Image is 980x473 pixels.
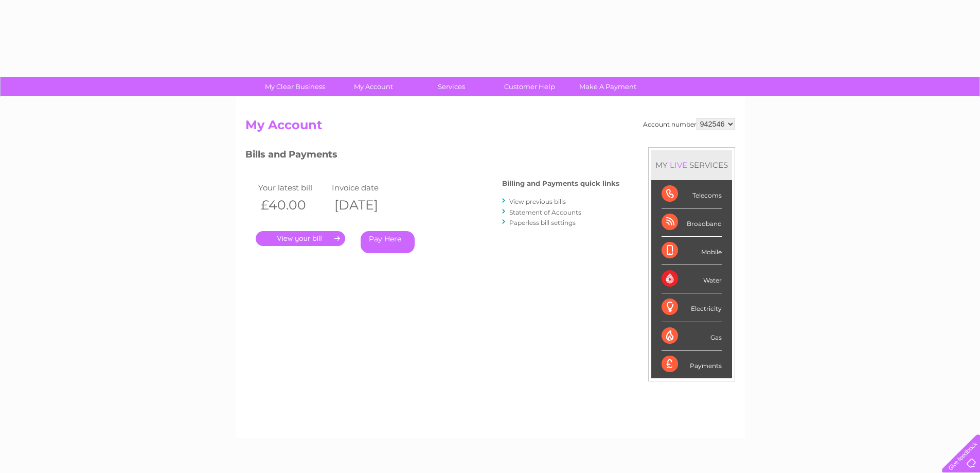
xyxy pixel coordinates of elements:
a: My Clear Business [253,77,337,96]
a: My Account [331,77,416,96]
a: View previous bills [509,198,566,205]
div: Water [662,265,722,293]
div: Payments [662,351,722,378]
td: Invoice date [329,181,403,195]
h2: My Account [245,118,735,137]
a: Pay Here [361,231,415,253]
a: Paperless bill settings [509,219,576,226]
a: Statement of Accounts [509,208,581,216]
th: £40.00 [256,195,330,216]
td: Your latest bill [256,181,330,195]
div: Gas [662,322,722,351]
div: Telecoms [662,180,722,208]
a: Customer Help [487,77,572,96]
div: LIVE [668,160,689,170]
div: Broadband [662,208,722,237]
div: Mobile [662,237,722,265]
a: Make A Payment [565,77,650,96]
div: Account number [643,118,735,130]
div: Electricity [662,293,722,322]
a: . [256,231,345,246]
h3: Bills and Payments [245,147,619,165]
th: [DATE] [329,195,403,216]
h4: Billing and Payments quick links [502,180,619,187]
a: Services [409,77,494,96]
div: MY SERVICES [651,150,732,180]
